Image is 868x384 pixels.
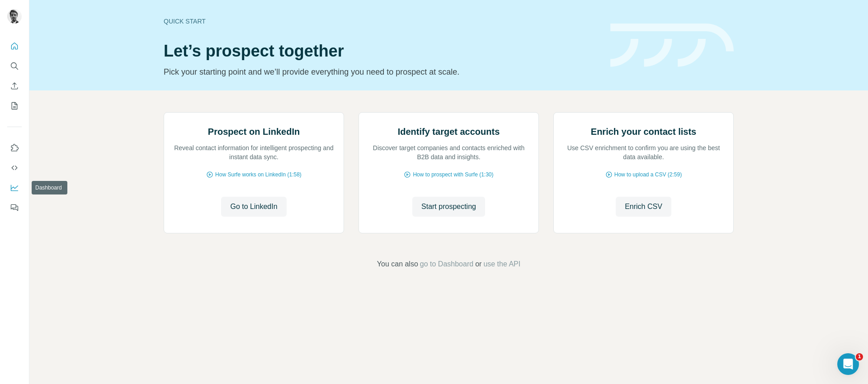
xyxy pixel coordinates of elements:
[208,125,300,138] h2: Prospect on LinkedIn
[412,197,485,217] button: Start prospecting
[420,259,473,270] button: go to Dashboard
[221,197,286,217] button: Go to LinkedIn
[398,125,500,138] h2: Identify target accounts
[215,171,302,179] span: How Surfe works on LinkedIn (1:58)
[164,66,599,78] p: Pick your starting point and we’ll provide everything you need to prospect at scale.
[7,78,22,94] button: Enrich CSV
[7,180,22,196] button: Dashboard
[591,125,696,138] h2: Enrich your contact lists
[7,58,22,74] button: Search
[421,201,476,212] span: Start prospecting
[413,171,493,179] span: How to prospect with Surfe (1:30)
[230,201,277,212] span: Go to LinkedIn
[837,353,859,375] iframe: Intercom live chat
[475,259,481,270] span: or
[164,42,599,60] h1: Let’s prospect together
[173,143,335,161] p: Reveal contact information for intelligent prospecting and instant data sync.
[7,38,22,54] button: Quick start
[7,9,22,24] img: Avatar
[610,24,734,67] img: banner
[616,197,671,217] button: Enrich CSV
[625,201,662,212] span: Enrich CSV
[563,143,724,161] p: Use CSV enrichment to confirm you are using the best data available.
[7,199,22,216] button: Feedback
[368,143,529,161] p: Discover target companies and contacts enriched with B2B data and insights.
[164,17,599,26] div: Quick start
[483,259,520,270] button: use the API
[7,160,22,176] button: Use Surfe API
[7,98,22,114] button: My lists
[377,259,418,270] span: You can also
[614,171,682,179] span: How to upload a CSV (2:59)
[7,140,22,156] button: Use Surfe on LinkedIn
[856,353,863,360] span: 1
